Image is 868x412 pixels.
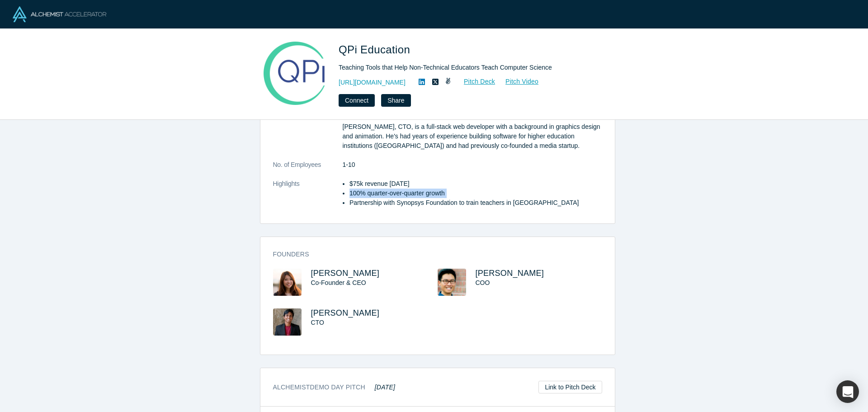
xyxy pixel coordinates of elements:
[273,383,396,392] h3: Alchemist Demo Day Pitch
[273,308,302,336] img: Ashish Dommety's Profile Image
[263,42,326,105] img: QPi Education's Logo
[538,381,602,393] a: Link to Pitch Deck
[339,78,406,87] a: [URL][DOMAIN_NAME]
[311,308,380,317] a: [PERSON_NAME]
[438,269,466,296] img: Albert Hwang's Profile Image
[13,6,106,22] img: Alchemist Logo
[311,319,324,326] span: CTO
[339,43,413,56] span: QPi Education
[273,160,343,179] dt: No. of Employees
[454,76,495,87] a: Pitch Deck
[343,160,602,170] dd: 1-10
[273,269,302,296] img: Vivien Macnguyen's Profile Image
[476,269,544,278] a: [PERSON_NAME]
[339,63,592,72] div: Teaching Tools that Help Non-Technical Educators Teach Computer Science
[349,179,602,189] li: $75k revenue [DATE]
[311,269,380,278] a: [PERSON_NAME]
[375,384,395,391] em: [DATE]
[495,76,539,87] a: Pitch Video
[381,94,410,107] button: Share
[311,279,366,286] span: Co-Founder & CEO
[349,189,602,198] li: 100% quarter-over-quarter growth
[273,250,590,259] h3: Founders
[343,122,602,151] p: [PERSON_NAME], CTO, is a full-stack web developer with a background in graphics design and animat...
[349,198,602,208] li: Partnership with Synopsys Foundation to train teachers in [GEOGRAPHIC_DATA]
[339,94,375,107] button: Connect
[476,279,490,286] span: COO
[273,179,343,217] dt: Highlights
